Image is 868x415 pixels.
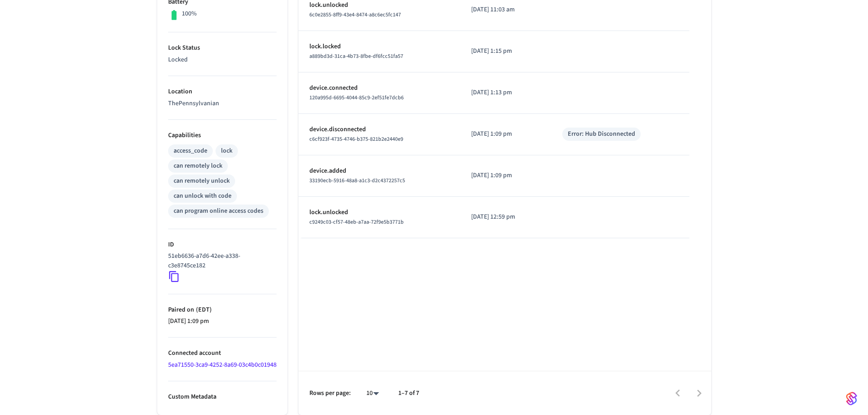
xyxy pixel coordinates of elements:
p: device.added [309,166,449,176]
span: c9249c03-cf57-48eb-a7aa-72f9e5b3771b [309,218,404,226]
p: Locked [168,55,277,65]
p: [DATE] 1:13 pm [471,88,540,97]
img: SeamLogoGradient.69752ec5.svg [846,391,857,406]
div: can remotely unlock [174,176,230,186]
p: [DATE] 1:09 pm [471,171,540,180]
span: 6c0e2855-8ff9-43e4-8474-a8c6ec5fc147 [309,11,401,19]
div: can remotely lock [174,161,222,171]
span: ( EDT ) [194,305,212,314]
p: [DATE] 1:09 pm [168,317,277,326]
p: Lock Status [168,43,277,53]
p: ID [168,240,277,250]
div: Error: Hub Disconnected [568,129,635,139]
p: Capabilities [168,131,277,140]
p: Custom Metadata [168,392,277,402]
span: c6cf923f-4735-4746-b375-821b2e2440e9 [309,135,403,143]
p: 51eb6636-a7d6-42ee-a338-c3e8745ce182 [168,251,273,271]
div: can unlock with code [174,191,231,201]
div: 10 [362,387,384,400]
p: lock.unlocked [309,208,449,217]
p: 1–7 of 7 [398,389,419,398]
div: lock [221,146,232,156]
p: lock.unlocked [309,0,449,10]
p: Location [168,87,277,97]
div: can program online access codes [174,206,263,216]
span: 33190ecb-5916-48a8-a1c3-d2c4372257c5 [309,177,405,184]
p: Rows per page: [309,389,351,398]
p: Connected account [168,348,277,358]
span: 120a995d-6695-4044-85c9-2ef51fe7dcb6 [309,94,404,102]
p: [DATE] 1:09 pm [471,129,540,139]
p: device.connected [309,83,449,93]
p: lock.locked [309,42,449,51]
a: 5ea71550-3ca9-4252-8a69-03c4b0c01948 [168,360,277,369]
div: access_code [174,146,207,156]
p: [DATE] 1:15 pm [471,46,540,56]
p: ThePennsylvanian [168,99,277,108]
p: [DATE] 12:59 pm [471,212,540,222]
p: [DATE] 11:03 am [471,5,540,15]
p: 100% [182,9,197,19]
p: device.disconnected [309,125,449,134]
p: Paired on [168,305,277,315]
span: a889bd3d-31ca-4b73-8fbe-df6fcc51fa57 [309,52,403,60]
